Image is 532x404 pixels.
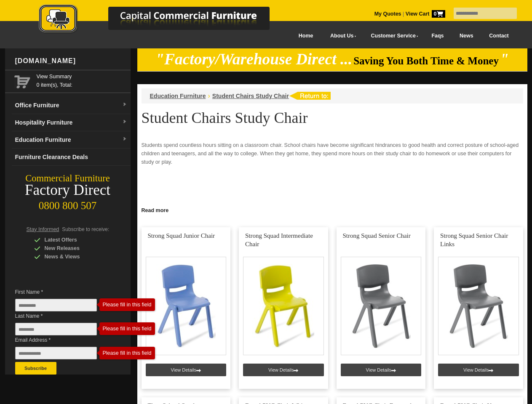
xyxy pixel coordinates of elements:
input: First Name * [15,299,97,311]
span: Saving You Both Time & Money [353,55,499,66]
span: Last Name * [15,312,110,320]
div: Please fill in this field [103,326,152,332]
a: Click to read more [137,204,527,215]
img: dropdown [122,137,127,142]
img: dropdown [122,120,127,125]
a: Furniture Clearance Deals [12,149,131,166]
a: Hospitality Furnituredropdown [12,114,131,131]
a: Customer Service [361,27,423,45]
a: View Cart0 [404,11,445,17]
a: Contact [481,27,516,45]
div: Please fill in this field [103,302,152,308]
div: New Releases [34,244,114,252]
a: About Us [321,27,361,45]
a: News [452,27,481,45]
span: 0 item(s), Total: [37,72,127,88]
img: return to [289,92,331,100]
em: " [500,50,509,68]
a: Capital Commercial Furniture Logo [16,4,310,37]
span: 0 [432,10,445,18]
div: 0800 800 507 [5,196,131,212]
a: Faqs [424,27,452,45]
span: Stay Informed [27,226,59,232]
em: "Factory/Warehouse Direct ... [155,50,352,68]
div: News & Views [34,252,114,261]
button: Subscribe [15,362,56,375]
input: Email Address * [15,347,97,359]
a: View Summary [37,72,127,81]
a: Education Furnituredropdown [12,131,131,149]
div: Commercial Furniture [5,173,131,184]
input: Last Name * [15,323,97,335]
div: Latest Offers [34,236,114,244]
div: [DOMAIN_NAME] [12,48,131,74]
div: Factory Direct [5,184,131,196]
strong: View Cart [406,11,445,17]
h1: Student Chairs Study Chair [142,110,523,126]
span: Email Address * [15,336,110,344]
a: Student Chairs Study Chair [212,93,289,99]
a: Office Furnituredropdown [12,97,131,114]
a: Education Furniture [150,93,206,99]
p: Students spend countless hours sitting on a classroom chair. School chairs have become significan... [142,141,523,166]
img: dropdown [122,102,127,107]
img: Capital Commercial Furniture Logo [16,4,310,35]
a: My Quotes [374,11,401,17]
span: Subscribe to receive: [62,226,109,232]
span: First Name * [15,288,110,296]
li: › [208,92,210,100]
div: Please fill in this field [103,350,152,356]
